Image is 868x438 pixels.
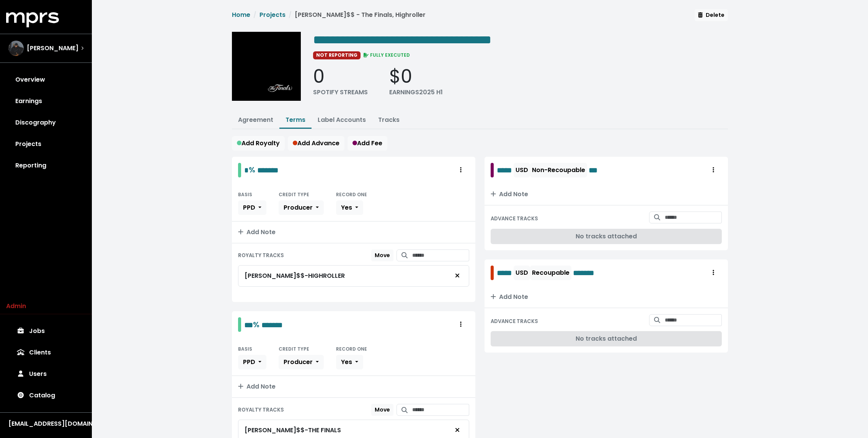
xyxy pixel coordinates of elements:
a: mprs logo [6,15,59,24]
span: Edit value [244,321,253,329]
div: SPOTIFY STREAMS [313,88,368,97]
span: Move [375,406,390,413]
span: USD [516,268,528,277]
span: PPD [243,358,255,366]
span: Move [375,251,390,259]
a: Tracks [378,115,400,124]
button: Remove royalty target [449,269,466,283]
span: % [253,319,259,330]
small: ROYALTY TRACKS [238,406,284,413]
button: Recoupable [530,266,571,280]
div: EARNINGS 2025 H1 [389,88,443,97]
span: Producer [284,203,313,212]
span: FULLY EXECUTED [362,52,410,58]
button: Move [371,404,393,416]
button: Non-Recoupable [530,163,587,177]
span: Delete [698,11,724,19]
li: [PERSON_NAME]$$ - The Finals, Highroller [286,10,426,20]
span: Edit value [244,166,249,174]
small: CREDIT TYPE [279,191,309,198]
span: PPD [243,203,255,212]
button: Yes [336,200,363,215]
a: Reporting [6,155,86,176]
input: Search for tracks by title and link them to this royalty [412,249,469,261]
span: Recoupable [532,268,569,277]
a: Label Accounts [318,115,366,124]
span: Add Royalty [237,139,280,148]
button: USD [514,163,530,177]
button: Add Note [232,221,475,243]
button: Producer [279,355,324,369]
div: 0 [313,66,368,88]
input: Search for tracks by title and link them to this advance [665,314,722,326]
small: BASIS [238,346,252,352]
button: Delete [695,9,728,21]
div: No tracks attached [491,331,722,346]
button: Royalty administration options [452,163,469,177]
span: Edit value [589,164,597,176]
a: Discography [6,112,86,133]
span: Edit value [497,164,512,176]
a: Home [232,10,250,19]
input: Search for tracks by title and link them to this royalty [412,404,469,416]
button: PPD [238,200,266,215]
small: CREDIT TYPE [279,346,309,352]
button: Royalty administration options [705,163,722,177]
div: [PERSON_NAME]$$ - THE FINALS [245,426,341,435]
small: BASIS [238,191,252,198]
input: Search for tracks by title and link them to this advance [665,212,722,223]
span: Add Note [491,190,528,198]
a: Catalog [6,385,86,406]
button: PPD [238,355,266,369]
small: RECORD ONE [336,346,367,352]
button: Add Note [485,184,728,205]
span: Add Advance [293,139,339,148]
small: ROYALTY TRACKS [238,252,284,259]
a: Users [6,363,86,385]
img: The selected account / producer [8,41,24,56]
button: Yes [336,355,363,369]
button: Royalty administration options [452,317,469,332]
button: Add Advance [288,136,344,151]
button: USD [514,266,530,280]
span: Edit value [497,267,512,279]
a: Terms [286,115,305,124]
span: Edit value [573,267,594,279]
span: Yes [341,358,352,366]
div: $0 [389,66,443,88]
a: Clients [6,342,86,363]
span: [PERSON_NAME] [27,44,78,53]
span: Non-Recoupable [532,166,585,174]
div: [PERSON_NAME]$$ - HIGHROLLER [245,271,345,281]
button: Add Note [485,286,728,308]
span: Edit value [313,34,491,46]
a: Agreement [238,115,273,124]
span: Edit value [261,321,283,329]
span: NOT REPORTING [313,51,361,59]
nav: breadcrumb [232,10,426,26]
button: [EMAIL_ADDRESS][DOMAIN_NAME] [6,419,86,429]
small: RECORD ONE [336,191,367,198]
small: ADVANCE TRACKS [491,318,538,325]
span: Add Note [491,292,528,301]
span: Yes [341,203,352,212]
a: Projects [259,10,286,19]
a: Earnings [6,90,86,112]
img: Album cover for this project [232,32,301,101]
button: Move [371,249,393,261]
span: % [249,164,255,175]
span: Add Note [238,382,276,391]
button: Remove royalty target [449,423,466,438]
button: Producer [279,200,324,215]
div: No tracks attached [491,229,722,244]
a: Jobs [6,320,86,342]
button: Add Royalty [232,136,285,151]
a: Projects [6,133,86,155]
span: Add Fee [352,139,382,148]
a: Overview [6,69,86,90]
span: Producer [284,358,313,366]
button: Royalty administration options [705,266,722,280]
span: Add Note [238,228,276,236]
button: Add Fee [348,136,387,151]
small: ADVANCE TRACKS [491,215,538,222]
